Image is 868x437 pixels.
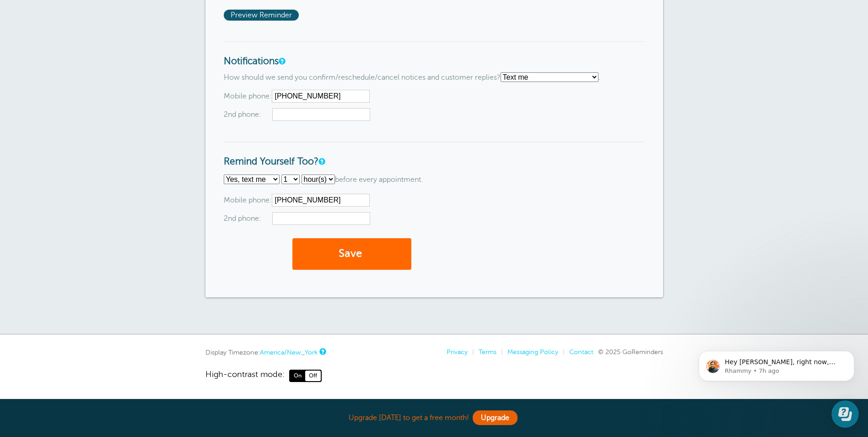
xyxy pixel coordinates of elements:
[473,410,518,425] a: Upgrade
[292,238,411,270] button: Save
[598,348,663,355] span: © 2025 GoReminders
[290,371,305,381] span: On
[205,370,663,382] a: High-contrast mode: On Off
[318,158,324,164] a: Send a reminder to yourself for every appointment.
[260,349,318,356] a: America/New_York
[685,332,868,432] iframe: Intercom notifications message
[569,348,593,355] a: Contact
[224,90,645,121] div: Mobile phone:
[507,348,558,355] a: Messaging Policy
[205,348,325,356] div: Display Timezone:
[205,408,663,428] div: Upgrade [DATE] to get a free month!
[224,10,299,21] span: Preview Reminder
[496,348,503,356] li: |
[279,58,284,64] a: If a customer confirms an appointment, requests a reschedule, or replies to an SMS reminder, we c...
[224,196,645,225] span: Mobile phone:
[305,371,321,381] span: Off
[224,11,301,19] a: Preview Reminder
[224,142,645,168] h3: Remind Yourself Too?
[224,110,261,119] span: 2nd phone:
[468,348,474,356] li: |
[558,348,565,356] li: |
[447,348,468,355] a: Privacy
[224,41,645,67] h3: Notifications
[205,370,285,382] span: High-contrast mode:
[319,349,325,355] a: This is the timezone being used to display dates and times to you on this device. Click the timez...
[280,175,423,184] span: before every appointment.
[479,348,496,355] a: Terms
[224,214,261,223] span: 2nd phone:
[224,72,645,82] p: How should we send you confirm/reschedule/cancel notices and customer replies? .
